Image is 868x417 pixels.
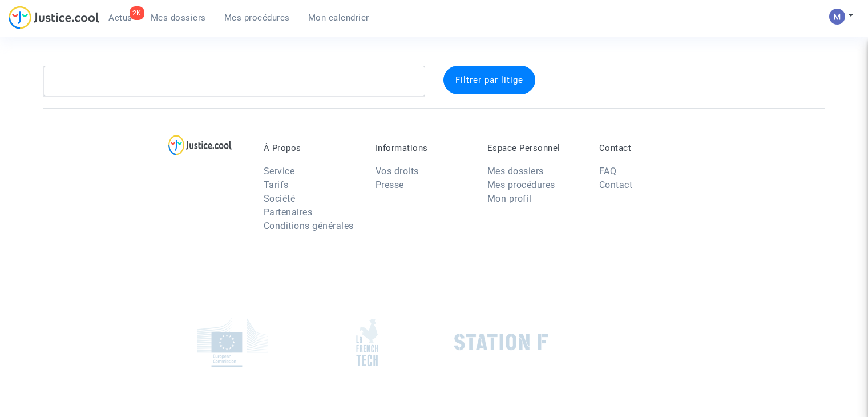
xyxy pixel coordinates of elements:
a: Mes procédures [215,9,299,26]
span: Mes dossiers [151,13,206,23]
p: Contact [599,143,694,153]
a: Mes dossiers [142,9,215,26]
a: Vos droits [376,166,419,177]
img: logo-lg.svg [168,135,232,155]
img: stationf.png [454,334,548,351]
span: Filtrer par litige [455,75,523,85]
p: Espace Personnel [487,143,582,153]
a: Presse [376,179,404,190]
img: AAcHTtesyyZjLYJxzrkRG5BOJsapQ6nO-85ChvdZAQ62n80C=s96-c [829,9,845,25]
span: Mon calendrier [308,13,369,23]
div: 2K [130,6,144,20]
a: Mes dossiers [487,166,544,177]
a: Mon calendrier [299,9,378,26]
span: Actus [108,13,132,23]
a: Société [264,193,296,204]
a: Service [264,166,295,177]
a: Mon profil [487,193,532,204]
img: french_tech.png [356,318,378,367]
span: Mes procédures [224,13,290,23]
a: Conditions générales [264,220,354,231]
img: jc-logo.svg [9,6,99,29]
a: Partenaires [264,207,313,218]
a: FAQ [599,166,617,177]
p: Informations [376,143,470,153]
img: europe_commision.png [197,318,268,367]
p: À Propos [264,143,358,153]
a: Mes procédures [487,179,555,190]
a: Tarifs [264,179,289,190]
a: 2KActus [99,9,142,26]
a: Contact [599,179,633,190]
